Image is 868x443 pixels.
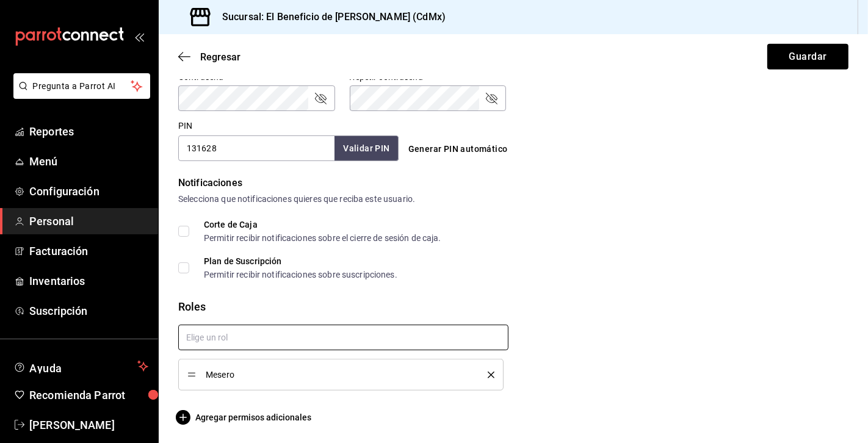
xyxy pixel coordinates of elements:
div: Selecciona que notificaciones quieres que reciba este usuario. [178,193,848,206]
input: Elige un rol [178,325,508,350]
button: Generar PIN automático [403,138,513,160]
h3: Sucursal: El Beneficio de [PERSON_NAME] (CdMx) [212,10,446,24]
label: Contraseña [178,73,335,82]
div: Permitir recibir notificaciones sobre el cierre de sesión de caja. [204,234,441,242]
span: [PERSON_NAME] [29,417,148,433]
span: Regresar [200,51,241,63]
div: Roles [178,298,848,315]
label: Repetir contraseña [350,73,507,82]
button: passwordField [484,91,499,106]
a: Pregunta a Parrot AI [9,88,150,101]
button: delete [479,372,494,378]
span: Mesero [206,370,469,379]
span: Facturación [29,243,148,259]
button: Guardar [767,44,848,70]
span: Inventarios [29,273,148,289]
span: Suscripción [29,303,148,319]
div: Corte de Caja [204,220,441,229]
button: passwordField [313,91,328,106]
input: 3 a 6 dígitos [178,135,335,161]
button: Pregunta a Parrot AI [13,73,150,99]
div: Permitir recibir notificaciones sobre suscripciones. [204,270,397,279]
button: Validar PIN [335,136,398,161]
button: Regresar [178,51,241,63]
span: Pregunta a Parrot AI [33,80,131,93]
span: Ayuda [29,359,132,373]
span: Configuración [29,183,148,200]
button: open_drawer_menu [134,32,144,41]
div: Notificaciones [178,176,848,190]
span: Recomienda Parrot [29,387,148,403]
span: Menú [29,153,148,170]
label: PIN [178,122,192,131]
button: Agregar permisos adicionales [178,410,311,425]
span: Personal [29,213,148,229]
div: Plan de Suscripción [204,257,397,265]
span: Reportes [29,123,148,140]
